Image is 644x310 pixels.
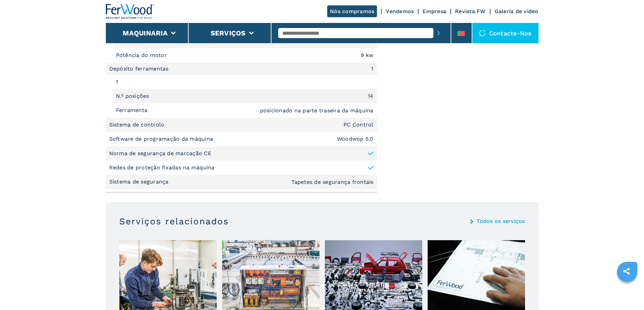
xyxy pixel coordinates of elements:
[116,52,169,59] p: Potência do motor
[455,8,486,15] a: Revista FW
[479,30,486,36] img: Contacte-nos
[260,108,374,113] em: posicionado na parte traseira da máquina
[337,136,374,142] em: Woodwop 5.0
[618,263,635,280] a: sharethis
[327,5,377,17] a: Nós compramos
[106,63,377,75] li: Depósito ferramentas
[433,25,444,41] button: submit-button
[495,8,539,15] a: Galeria de vídeo
[109,178,170,186] p: Sistema de segurança
[109,164,215,171] p: Redes de proteção fixadas na máquina
[109,135,215,143] p: Software de programação da máquina
[106,4,154,19] img: Ferwood
[116,92,151,100] p: N.º posições
[386,8,414,15] a: Vendemos
[291,179,373,185] em: Tapetes de segurança frontais
[343,122,374,128] em: PC Control
[615,280,639,305] iframe: Chat
[477,219,525,224] a: Todos os serviços
[361,53,374,58] em: 9 kw
[116,78,120,86] p: 1
[109,150,211,157] p: Norma de segurança de marcação CE
[371,66,373,72] em: 1
[368,93,374,99] em: 14
[211,29,246,37] button: Serviços
[116,107,149,114] p: Ferramenta
[423,8,446,15] a: Empresa
[119,216,229,227] h3: Serviços relacionados
[123,29,168,37] button: Maquinaria
[109,121,166,129] p: Sistema de controlo
[472,23,539,43] div: Contacte-nos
